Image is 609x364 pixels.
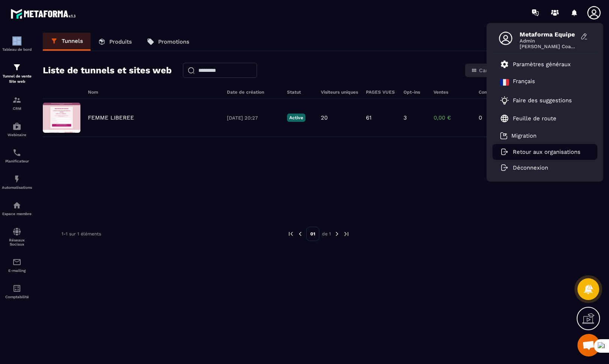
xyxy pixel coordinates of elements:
img: image [43,103,80,133]
a: formationformationTableau de bord [2,31,32,57]
h6: Opt-ins [403,89,426,95]
p: 20 [321,114,328,121]
p: 01 [306,227,319,241]
a: Produits [91,33,139,51]
button: Carte [467,65,498,76]
img: next [343,231,350,237]
h6: Visiteurs uniques [321,89,358,95]
span: Carte [479,67,493,73]
p: Produits [109,38,132,45]
a: automationsautomationsEspace membre [2,195,32,221]
p: Paramètres généraux [513,61,571,68]
p: Planificateur [2,159,32,163]
img: prev [297,231,304,237]
h6: PAGES VUES [366,89,396,95]
p: 3 [403,114,407,121]
p: Migration [511,132,536,139]
p: Déconnexion [513,164,548,171]
h6: Nom [88,89,219,95]
a: Retour aux organisations [500,149,580,155]
h6: Statut [287,89,313,95]
p: 0,00 € [434,114,471,121]
span: Metaforma Equipe [520,31,576,38]
img: email [12,258,21,267]
a: Feuille de route [500,114,556,123]
p: Retour aux organisations [513,149,580,155]
p: Webinaire [2,133,32,137]
a: automationsautomationsWebinaire [2,116,32,143]
h2: Liste de tunnels et sites web [43,63,172,78]
p: CRM [2,106,32,111]
img: social-network [12,227,21,236]
a: formationformationTunnel de vente Site web [2,57,32,90]
a: formationformationCRM [2,90,32,116]
p: 1-1 sur 1 éléments [62,231,101,237]
p: Promotions [158,38,189,45]
a: accountantaccountantComptabilité [2,278,32,305]
img: logo [11,7,78,21]
p: Tunnel de vente Site web [2,74,32,84]
img: automations [12,174,21,184]
a: social-networksocial-networkRéseaux Sociaux [2,221,32,252]
h6: Ventes [434,89,471,95]
img: formation [12,96,21,105]
p: Espace membre [2,212,32,216]
p: Feuille de route [513,115,556,122]
p: [DATE] 20:27 [227,115,280,121]
p: Faire des suggestions [513,97,572,104]
img: scheduler [12,148,21,157]
img: accountant [12,284,21,293]
p: Français [513,78,535,87]
a: emailemailE-mailing [2,252,32,278]
span: [PERSON_NAME] Coaching & Development [520,44,576,49]
p: 0 [479,114,501,121]
span: Admin [520,38,576,44]
a: schedulerschedulerPlanificateur [2,143,32,169]
img: prev [287,231,294,237]
p: Tableau de bord [2,47,32,52]
p: Comptabilité [2,295,32,299]
p: de 1 [322,231,331,237]
a: Tunnels [43,33,91,51]
a: Promotions [139,33,197,51]
p: Automatisations [2,185,32,190]
p: Tunnels [62,38,83,44]
p: Réseaux Sociaux [2,238,32,246]
a: Paramètres généraux [500,60,571,69]
h6: Commandes [479,89,506,95]
a: automationsautomationsAutomatisations [2,169,32,195]
p: FEMME LIBEREE [88,114,134,121]
img: formation [12,63,21,72]
img: next [334,231,340,237]
p: Active [287,114,305,122]
a: Faire des suggestions [500,96,580,105]
a: Migration [500,132,536,140]
p: E-mailing [2,268,32,273]
div: Mở cuộc trò chuyện [577,334,600,356]
h6: Date de création [227,89,280,95]
p: 61 [366,114,372,121]
img: automations [12,201,21,210]
img: formation [12,36,21,45]
img: automations [12,122,21,131]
